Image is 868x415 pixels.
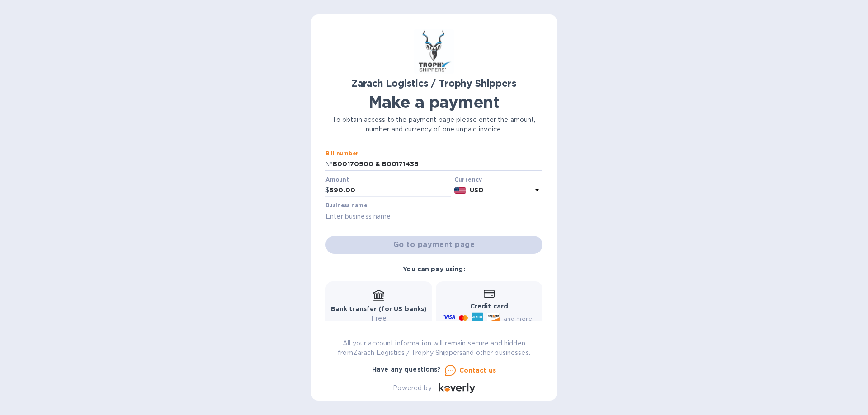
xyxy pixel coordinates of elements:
p: Free [331,314,427,323]
label: Business name [325,203,367,209]
label: Bill number [325,151,358,157]
p: All your account information will remain secure and hidden from Zarach Logistics / Trophy Shipper... [325,339,542,358]
b: USD [470,187,483,194]
b: Have any questions? [372,366,441,373]
b: You can pay using: [403,266,465,273]
b: Currency [454,176,482,183]
input: Enter business name [325,210,542,223]
u: Contact us [459,367,496,374]
label: Amount [325,177,349,182]
p: To obtain access to the payment page please enter the amount, number and currency of one unpaid i... [325,115,542,134]
h1: Make a payment [325,93,542,112]
b: Zarach Logistics / Trophy Shippers [351,78,516,89]
p: $ [325,186,330,195]
p: Powered by [393,383,431,393]
b: Bank transfer (for US banks) [331,305,427,312]
img: USD [454,187,467,194]
b: Credit card [470,303,508,310]
input: Enter bill number [333,158,542,171]
input: 0.00 [330,184,451,197]
span: and more... [504,315,537,322]
p: № [325,159,333,169]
